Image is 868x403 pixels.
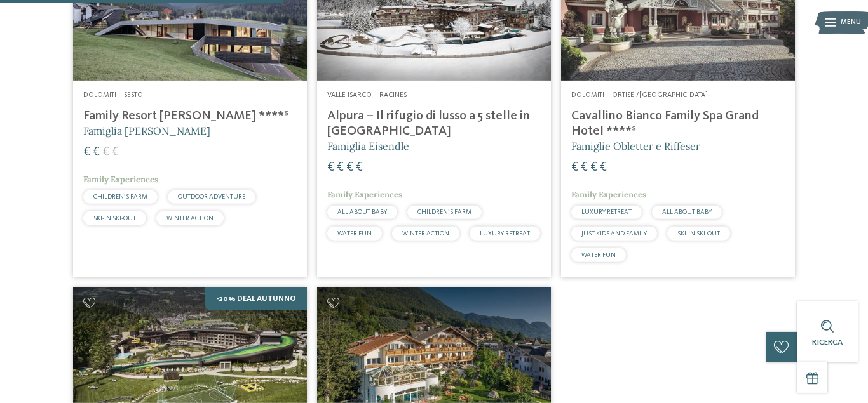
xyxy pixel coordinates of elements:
[581,161,588,174] span: €
[178,194,245,200] span: OUTDOOR ADVENTURE
[571,109,785,139] h4: Cavallino Bianco Family Spa Grand Hotel ****ˢ
[571,91,708,99] span: Dolomiti – Ortisei/[GEOGRAPHIC_DATA]
[581,209,632,215] span: LUXURY RETREAT
[662,209,712,215] span: ALL ABOUT BABY
[102,146,109,159] span: €
[356,161,363,174] span: €
[337,209,387,215] span: ALL ABOUT BABY
[337,161,344,174] span: €
[83,109,297,124] h4: Family Resort [PERSON_NAME] ****ˢ
[346,161,353,174] span: €
[327,140,409,152] span: Famiglia Eisendle
[590,161,597,174] span: €
[337,230,372,237] span: WATER FUN
[112,146,119,159] span: €
[327,91,407,99] span: Valle Isarco – Racines
[327,189,402,200] span: Family Experiences
[83,174,158,185] span: Family Experiences
[402,230,449,237] span: WINTER ACTION
[93,215,136,221] span: SKI-IN SKI-OUT
[327,109,541,139] h4: Alpura – Il rifugio di lusso a 5 stelle in [GEOGRAPHIC_DATA]
[571,140,700,152] span: Famiglie Obletter e Riffeser
[571,161,578,174] span: €
[812,338,843,347] span: Ricerca
[83,91,143,99] span: Dolomiti – Sesto
[93,146,100,159] span: €
[83,146,90,159] span: €
[417,209,471,215] span: CHILDREN’S FARM
[581,252,616,258] span: WATER FUN
[166,215,214,221] span: WINTER ACTION
[571,189,646,200] span: Family Experiences
[83,124,210,137] span: Famiglia [PERSON_NAME]
[327,161,334,174] span: €
[600,161,607,174] span: €
[677,230,720,237] span: SKI-IN SKI-OUT
[581,230,647,237] span: JUST KIDS AND FAMILY
[93,194,147,200] span: CHILDREN’S FARM
[480,230,530,237] span: LUXURY RETREAT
